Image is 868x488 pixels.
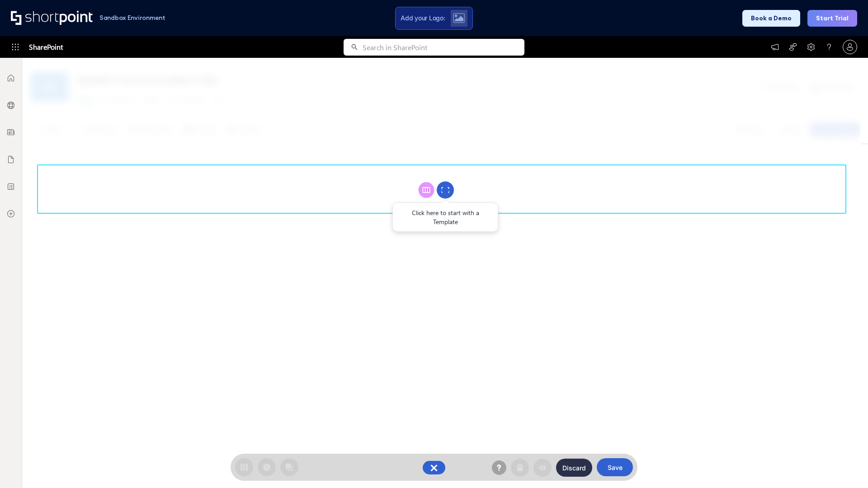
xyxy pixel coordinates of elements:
[807,10,857,27] button: Start Trial
[363,39,524,56] input: Search in SharePoint
[29,36,63,58] span: SharePoint
[597,458,633,476] button: Save
[401,14,445,22] span: Add your Logo:
[742,10,800,27] button: Book a Demo
[823,445,868,488] iframe: Chat Widget
[556,459,592,477] button: Discard
[453,13,465,23] img: Upload logo
[99,15,165,20] h1: Sandbox Environment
